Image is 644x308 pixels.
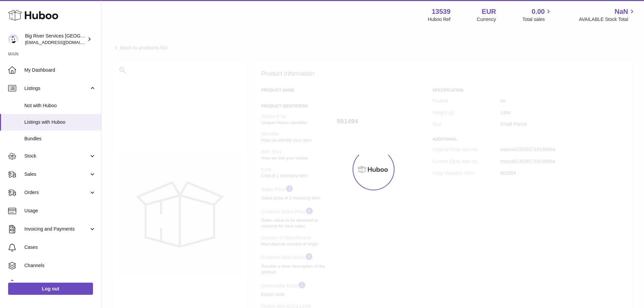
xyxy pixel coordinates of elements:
span: Sales [24,171,89,177]
span: Not with Huboo [24,102,96,109]
a: 0.00 Total sales [522,7,552,23]
span: Listings [24,85,89,92]
div: Currency [477,16,496,23]
div: Big River Services [GEOGRAPHIC_DATA] [25,33,86,46]
span: Stock [24,153,89,159]
span: NaN [615,7,628,16]
span: Orders [24,189,89,196]
span: Usage [24,208,96,214]
span: Settings [24,281,96,287]
a: NaN AVAILABLE Stock Total [579,7,636,23]
span: Channels [24,262,96,269]
span: Listings with Huboo [24,119,96,125]
strong: 13539 [432,7,451,16]
strong: EUR [482,7,496,16]
span: AVAILABLE Stock Total [579,16,636,23]
span: My Dashboard [24,67,96,73]
span: 0.00 [532,7,545,16]
div: Huboo Ref [428,16,451,23]
span: [EMAIL_ADDRESS][DOMAIN_NAME] [25,40,99,45]
span: Invoicing and Payments [24,226,89,232]
span: Total sales [522,16,552,23]
span: Bundles [24,136,96,142]
img: internalAdmin-13539@internal.huboo.com [8,34,18,44]
a: Log out [8,283,93,295]
span: Cases [24,244,96,251]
